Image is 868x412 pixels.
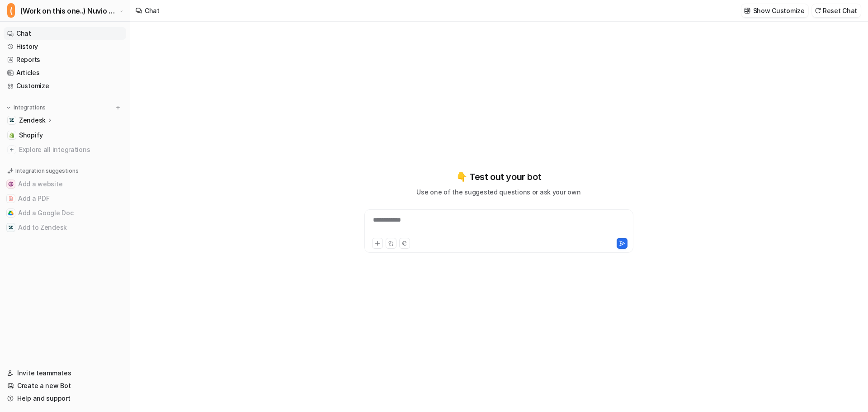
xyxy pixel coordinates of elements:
[744,7,750,14] img: customize
[4,40,126,53] a: History
[9,118,14,123] img: Zendesk
[812,4,861,17] button: Reset Chat
[19,116,46,125] p: Zendesk
[4,80,126,92] a: Customize
[9,133,14,138] img: Shopify
[753,6,805,15] p: Show Customize
[4,177,126,191] button: Add a websiteAdd a website
[456,170,541,184] p: 👇 Test out your bot
[4,379,126,392] a: Create a new Bot
[4,143,126,156] a: Explore all integrations
[8,181,14,187] img: Add a website
[4,103,48,112] button: Integrations
[4,53,126,66] a: Reports
[4,392,126,405] a: Help and support
[4,27,126,40] a: Chat
[145,6,160,15] div: Chat
[8,210,14,216] img: Add a Google Doc
[815,7,821,14] img: reset
[7,3,15,18] span: (
[19,142,123,157] span: Explore all integrations
[7,145,16,154] img: explore all integrations
[19,131,43,140] span: Shopify
[4,191,126,206] button: Add a PDFAdd a PDF
[4,220,126,235] button: Add to ZendeskAdd to Zendesk
[741,4,808,17] button: Show Customize
[8,196,14,201] img: Add a PDF
[20,5,117,17] span: (Work on this one..) Nuvio Customer Service Expert Bot
[115,104,121,111] img: menu_add.svg
[14,104,46,111] p: Integrations
[4,129,126,142] a: ShopifyShopify
[4,206,126,220] button: Add a Google DocAdd a Google Doc
[4,367,126,379] a: Invite teammates
[4,66,126,79] a: Articles
[5,104,12,111] img: expand menu
[15,167,78,175] p: Integration suggestions
[8,225,14,230] img: Add to Zendesk
[416,187,580,197] p: Use one of the suggested questions or ask your own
